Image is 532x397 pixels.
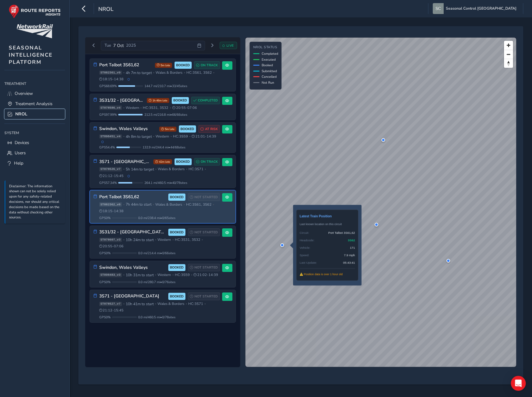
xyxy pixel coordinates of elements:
a: Help [4,158,65,168]
span: Not Run [262,80,274,85]
span: Port Talbot 3S61,62 [328,230,355,236]
span: NROL [15,111,27,117]
span: Help [14,160,23,166]
span: HC: 3S61, 3S62 [186,70,212,75]
span: • [204,302,206,306]
span: 21:02 - 14:39 [194,273,218,277]
span: LIVE [226,43,234,48]
span: Tue [105,43,111,48]
span: • [123,71,124,74]
canvas: Map [245,38,516,367]
h3: Swindon, Wales Valleys [99,126,157,132]
a: Devices [4,138,65,148]
span: Western [157,237,171,242]
span: Seasonal Control [GEOGRAPHIC_DATA] [446,3,516,14]
span: 7h 44m to start [126,202,152,207]
span: Executed [262,57,276,62]
span: 0.0 mi / 280.7 mi • 0 / 76 sites [138,280,175,284]
span: GPS 97.99 % [99,112,117,117]
span: 0.0 mi / 214.4 mi • 0 / 66 sites [138,251,175,255]
span: GPS 0 % [99,251,111,255]
a: Treatment Analysis [4,99,65,109]
span: 5h 14m to target [126,167,154,172]
span: ST878527_v7 [99,302,122,306]
span: BOOKED [180,127,194,132]
div: ⚠️ Position data is over 1 hour old [300,271,355,278]
span: BOOKED [176,63,190,68]
span: SEASONAL INTELLIGENCE PLATFORM [9,44,53,66]
span: • [155,302,156,306]
span: GPS 0 % [99,315,111,320]
span: ON TRACK [201,63,218,68]
button: Next day [207,42,217,49]
span: 3S62 [348,237,355,244]
span: Booked [262,63,273,68]
span: 2025 [126,43,136,48]
span: 0.0 mi / 238.4 mi • 0 / 65 sites [138,216,175,220]
span: Wales & Borders [156,70,182,75]
span: Completed [262,51,278,56]
h3: Port Talbot 3S61,62 [99,194,166,200]
span: • [155,273,156,277]
span: GPS 0 % [99,280,111,284]
span: ST878607_v3 [99,238,122,242]
span: Wales & Borders [157,301,184,306]
span: • [123,302,124,306]
span: ON TRACK [201,159,218,164]
span: • [202,238,203,241]
span: AT RISK [205,127,218,132]
span: • [170,106,171,110]
span: 4h 7m to target [126,70,152,75]
span: 7.9 mph [344,252,355,259]
span: • [191,273,192,277]
button: Seasonal Control [GEOGRAPHIC_DATA] [433,3,519,14]
h3: 3S31/32 - [GEOGRAPHIC_DATA], [GEOGRAPHIC_DATA] [GEOGRAPHIC_DATA] & [GEOGRAPHIC_DATA] [99,230,166,235]
span: NOT STARTED [194,195,218,200]
span: 42m late [153,159,172,164]
span: HC: 3S71 [189,167,203,171]
span: Last Update: [300,260,317,266]
span: • [170,135,172,138]
span: 7 Oct [113,43,124,49]
span: • [123,273,124,277]
div: System [4,128,65,138]
span: • [186,167,187,171]
span: HC: 3S31, 3S32 [143,105,168,110]
span: 05:43:41 [343,260,355,266]
span: • [123,135,124,138]
span: Overview [15,91,33,96]
span: • [172,273,174,277]
h3: Swindon, Wales Valleys [99,265,166,270]
span: • [205,167,206,171]
span: GPS 57.34 % [99,180,117,185]
span: BOOKED [173,98,187,103]
button: Reset bearing to north [504,59,513,68]
span: Vehicle: [300,245,310,251]
span: Western [157,273,171,277]
span: 4h 8m to target [126,134,152,139]
span: Devices [15,140,29,146]
button: Previous day [89,42,99,49]
span: • [123,106,124,110]
span: ST878586_v4 [99,105,122,110]
span: • [153,71,154,74]
span: Treatment Analysis [15,101,53,107]
button: Zoom out [504,50,513,59]
span: • [184,71,185,74]
span: • [155,167,156,171]
div: Last known location on this circuit [300,221,355,227]
span: 132.9 mi / 244.4 mi • 44 / 68 sites [142,145,185,150]
span: 171 [350,245,355,251]
span: 1h 46m late [147,98,169,103]
h3: Port Talbot 3S61,62 [99,63,153,68]
span: 0.0 mi / 460.5 mi • 0 / 78 sites [138,315,175,320]
span: Western [156,134,169,139]
span: • [123,203,124,206]
span: NROL [98,5,114,14]
span: 144.7 mi / 210.7 mi • 33 / 45 sites [144,84,187,88]
span: • [153,203,154,206]
span: Wales & Borders [155,202,182,207]
h3: 3S31/32 - [GEOGRAPHIC_DATA], [GEOGRAPHIC_DATA] [GEOGRAPHIC_DATA] & [GEOGRAPHIC_DATA] [99,98,145,103]
span: 264.1 mi / 460.5 mi • 40 / 78 sites [144,180,187,185]
span: • [140,106,142,110]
